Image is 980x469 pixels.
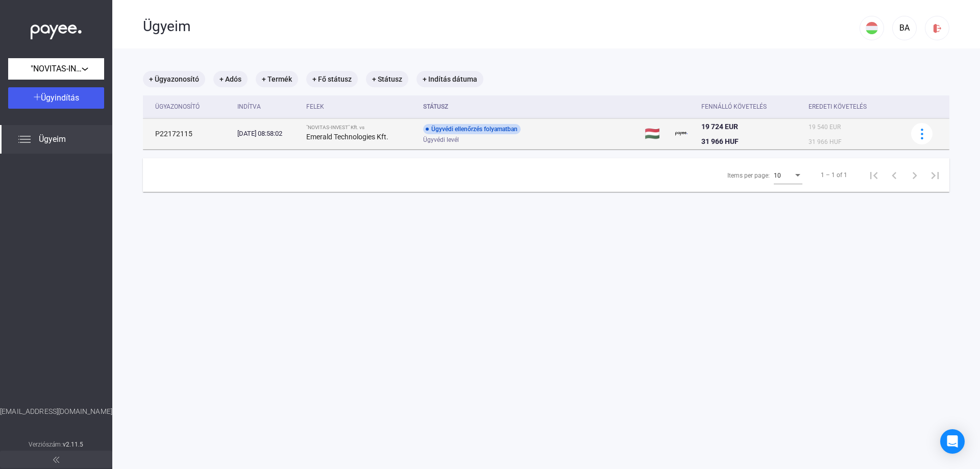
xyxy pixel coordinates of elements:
button: Next page [904,165,925,185]
div: Fennálló követelés [701,101,800,113]
span: "NOVITAS-INVEST" Kft. [31,63,82,75]
span: Ügyindítás [41,93,79,103]
div: BA [896,22,913,34]
button: First page [864,165,884,185]
strong: v2.11.5 [63,441,84,448]
div: Eredeti követelés [808,101,898,113]
span: 31 966 HUF [701,137,739,145]
img: HU [866,22,878,34]
button: HU [860,16,884,40]
img: logout-red [932,23,943,34]
button: logout-red [925,16,949,40]
div: Eredeti követelés [808,101,867,113]
img: plus-white.svg [34,93,41,101]
button: more-blue [911,123,933,144]
div: Ügyazonosító [155,101,229,113]
strong: Emerald Technologies Kft. [306,133,388,141]
button: Last page [925,165,945,185]
mat-chip: + Adós [213,71,248,87]
div: Indítva [237,101,261,113]
span: 10 [774,172,781,179]
div: Items per page: [727,169,770,182]
div: Indítva [237,101,298,113]
div: "NOVITAS-INVEST" Kft. vs [306,125,415,131]
div: Ügyazonosító [155,101,200,113]
span: Ügyvédi levél [423,134,459,146]
td: P22172115 [143,118,233,149]
mat-chip: + Indítás dátuma [416,71,483,87]
div: Felek [306,101,324,113]
td: 🇭🇺 [641,118,671,149]
th: Státusz [419,95,641,118]
div: [DATE] 08:58:02 [237,129,298,139]
button: BA [892,16,917,40]
img: arrow-double-left-grey.svg [53,457,59,463]
img: white-payee-white-dot.svg [31,19,82,40]
div: Ügyeim [143,18,860,35]
span: 19 724 EUR [701,122,738,131]
mat-chip: + Ügyazonosító [143,71,205,87]
img: list.svg [18,133,31,145]
mat-chip: + Fő státusz [306,71,358,87]
button: Previous page [884,165,904,185]
div: 1 – 1 of 1 [821,169,847,181]
div: Open Intercom Messenger [940,429,965,454]
img: more-blue [917,129,927,139]
div: Ügyvédi ellenőrzés folyamatban [423,124,521,134]
span: Ügyeim [39,133,66,145]
div: Felek [306,101,415,113]
mat-chip: + Termék [256,71,298,87]
img: payee-logo [675,128,688,140]
span: 31 966 HUF [808,138,842,145]
div: Fennálló követelés [701,101,767,113]
button: "NOVITAS-INVEST" Kft. [8,58,104,80]
mat-select: Items per page: [774,169,802,181]
span: 19 540 EUR [808,124,841,131]
mat-chip: + Státusz [366,71,408,87]
button: Ügyindítás [8,87,104,109]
